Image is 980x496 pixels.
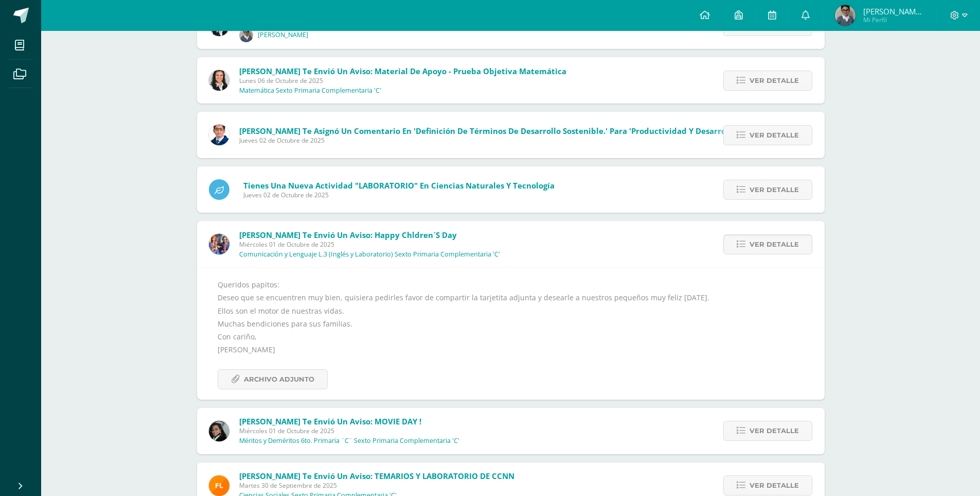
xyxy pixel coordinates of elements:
[209,475,229,496] img: 00e92e5268842a5da8ad8efe5964f981.png
[243,180,555,191] span: Tienes una nueva actividad "LABORATORIO" En Ciencias Naturales y Tecnología
[239,416,421,426] span: [PERSON_NAME] te envió un aviso: MOVIE DAY !
[835,5,856,26] img: 0a2fc88354891e037b47c959cf6d87a8.png
[239,240,500,249] span: Miércoles 01 de Octubre de 2025
[218,369,328,389] a: Archivo Adjunto
[239,28,253,42] img: 8a34939b83cd7d9879c8171c3d8ab258.png
[239,481,514,490] span: Martes 30 de Septiembre de 2025
[243,191,555,199] span: Jueves 02 de Octubre de 2025
[239,250,500,259] p: Comunicación y Lenguaje L.3 (Inglés y Laboratorio) Sexto Primaria Complementaria 'C'
[239,66,566,76] span: [PERSON_NAME] te envió un aviso: Material de apoyo - prueba objetiva matemática
[239,126,738,136] span: [PERSON_NAME] te asignó un comentario en 'Definición de términos de desarrollo sostenible.' para ...
[750,126,799,145] span: Ver detalle
[218,278,804,389] div: Queridos papitos: Deseo que se encuentren muy bien, quisiera pedirles favor de compartir la tarje...
[750,421,799,440] span: Ver detalle
[239,76,566,85] span: Lunes 06 de Octubre de 2025
[750,476,799,495] span: Ver detalle
[239,426,459,435] span: Miércoles 01 de Octubre de 2025
[750,235,799,254] span: Ver detalle
[239,87,381,95] p: Matemática Sexto Primaria Complementaria 'C'
[258,31,308,39] p: [PERSON_NAME]
[239,471,514,481] span: [PERSON_NAME] te envió un aviso: TEMARIOS Y LABORATORIO DE CCNN
[750,71,799,90] span: Ver detalle
[863,15,925,24] span: Mi Perfil
[209,421,229,441] img: 7bd163c6daa573cac875167af135d202.png
[239,136,738,145] span: Jueves 02 de Octubre de 2025
[209,125,229,145] img: 059ccfba660c78d33e1d6e9d5a6a4bb6.png
[750,180,799,199] span: Ver detalle
[209,234,229,254] img: 3f4c0a665c62760dc8d25f6423ebedea.png
[863,6,925,16] span: [PERSON_NAME] de [PERSON_NAME]
[239,230,457,240] span: [PERSON_NAME] te envió un aviso: Happy chldren´s Day
[244,370,314,389] span: Archivo Adjunto
[239,437,459,445] p: Méritos y Deméritos 6to. Primaria ¨C¨ Sexto Primaria Complementaria 'C'
[209,70,229,91] img: b15e54589cdbd448c33dd63f135c9987.png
